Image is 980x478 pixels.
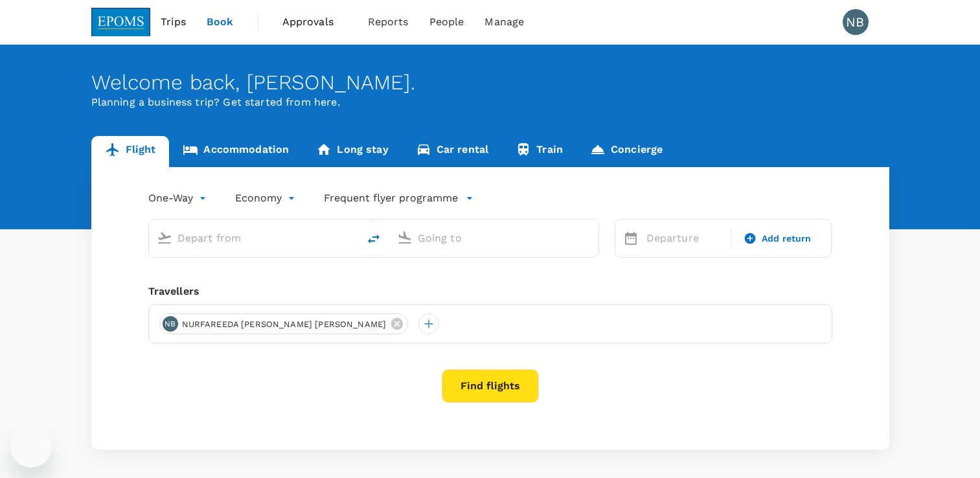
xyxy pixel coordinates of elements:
p: Planning a business trip? Get started from here. [91,95,889,110]
p: Departure [646,231,723,246]
a: Long stay [302,136,402,167]
button: Find flights [442,369,539,403]
a: Flight [91,136,170,167]
button: Frequent flyer programme [324,190,473,206]
input: Going to [418,228,571,248]
div: NBNURFAREEDA [PERSON_NAME] [PERSON_NAME] [159,313,409,334]
iframe: Button to launch messaging window [10,426,52,468]
span: Reports [368,14,409,30]
span: People [429,14,464,30]
div: Welcome back , [PERSON_NAME] . [91,71,889,95]
div: Travellers [148,284,832,299]
button: Open [589,236,592,239]
div: Economy [235,188,298,209]
span: Book [207,14,234,30]
img: EPOMS SDN BHD [91,8,151,36]
a: Train [502,136,576,167]
span: Add return [762,232,812,245]
span: Approvals [282,14,347,30]
button: Open [349,236,352,239]
span: Manage [484,14,524,30]
span: Trips [161,14,186,30]
button: delete [358,223,389,255]
p: Frequent flyer programme [324,190,458,206]
div: One-Way [148,188,209,209]
a: Car rental [402,136,503,167]
a: Accommodation [169,136,302,167]
div: NB [163,316,178,332]
div: NB [843,9,869,35]
input: Depart from [177,228,331,248]
span: NURFAREEDA [PERSON_NAME] [PERSON_NAME] [174,318,394,331]
a: Concierge [576,136,676,167]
